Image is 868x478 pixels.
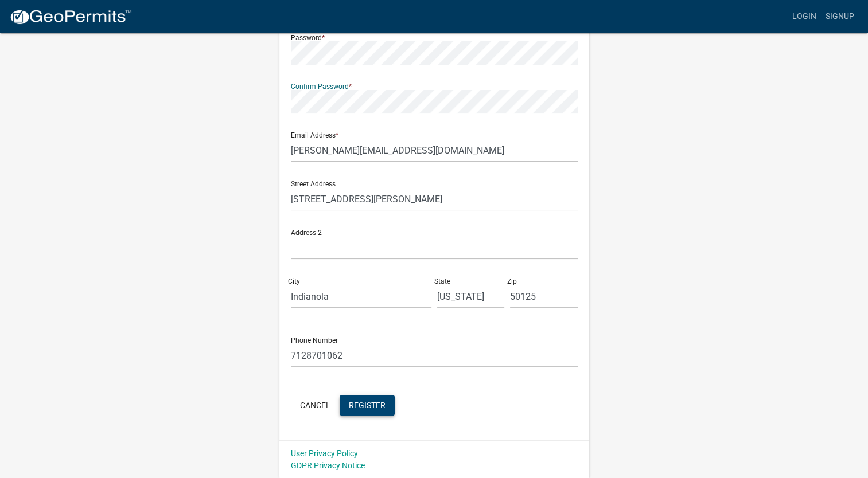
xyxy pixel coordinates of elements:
button: Register [340,395,395,416]
a: Signup [821,6,859,28]
a: GDPR Privacy Notice [291,461,365,470]
a: User Privacy Policy [291,449,358,458]
span: Register [349,400,386,409]
button: Cancel [291,395,340,416]
a: Login [788,6,821,28]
